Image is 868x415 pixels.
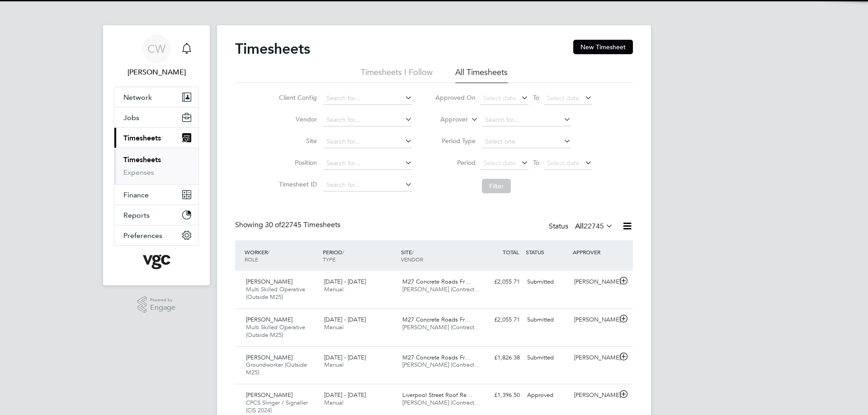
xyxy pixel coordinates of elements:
input: Search for... [323,135,412,148]
li: All Timesheets [455,67,508,83]
span: Reports [123,211,150,219]
span: M27 Concrete Roads Fr… [402,316,471,323]
label: Site [276,137,317,145]
span: Select date [547,159,580,167]
span: Manual [324,323,344,331]
span: M27 Concrete Roads Fr… [402,278,471,285]
span: CPCS Slinger / Signaller (CIS 2024) [246,399,308,414]
div: Approved [524,388,571,403]
div: [PERSON_NAME] [571,275,618,289]
input: Search for... [323,157,412,170]
span: [PERSON_NAME] [246,354,292,361]
span: Powered by [150,296,175,304]
span: Finance [123,191,149,199]
a: CW[PERSON_NAME] [114,34,199,78]
span: TOTAL [503,248,519,256]
span: / [342,248,344,256]
div: Showing [235,220,342,230]
span: Network [123,93,152,102]
label: Vendor [276,115,317,123]
div: [PERSON_NAME] [571,350,618,365]
div: SITE [399,244,477,267]
button: Timesheets [114,128,198,148]
button: New Timesheet [573,40,633,54]
input: Search for... [482,114,571,126]
span: [DATE] - [DATE] [324,354,366,361]
span: Multi Skilled Operative (Outside M25) [246,323,305,339]
span: Groundworker (Outside M25) [246,361,307,376]
a: Powered byEngage [137,296,176,313]
span: [PERSON_NAME] [246,316,292,323]
h2: Timesheets [235,40,310,58]
div: Timesheets [114,148,198,184]
span: 30 of [265,220,281,229]
div: Submitted [524,350,571,365]
span: Select date [547,94,580,102]
div: STATUS [524,244,571,260]
span: Select date [483,159,516,167]
span: [PERSON_NAME] [246,278,292,285]
span: Timesheets [123,134,161,142]
a: Go to home page [114,255,199,269]
div: £2,055.71 [476,312,524,327]
button: Finance [114,185,198,205]
span: CW [147,43,165,55]
input: Select one [482,135,571,148]
span: 22745 Timesheets [265,220,340,229]
div: Status [549,220,615,233]
input: Search for... [323,179,412,191]
div: Submitted [524,312,571,327]
label: Approved On [435,93,476,102]
div: PERIOD [321,244,399,267]
span: Manual [324,361,344,368]
button: Jobs [114,107,198,127]
span: [DATE] - [DATE] [324,316,366,323]
span: Select date [483,94,516,102]
a: Expenses [123,168,154,177]
a: Timesheets [123,155,161,164]
span: Multi Skilled Operative (Outside M25) [246,285,305,301]
span: Preferences [123,231,162,240]
li: Timesheets I Follow [361,67,433,83]
label: Position [276,159,317,167]
span: Liverpool Street Roof Re… [402,391,472,399]
div: APPROVER [571,244,618,260]
span: To [530,92,542,103]
span: [PERSON_NAME] [246,391,292,399]
input: Search for... [323,92,412,105]
label: Approver [427,115,468,124]
span: Engage [150,304,175,312]
span: ROLE [245,256,258,263]
button: Network [114,87,198,107]
span: M27 Concrete Roads Fr… [402,354,471,361]
span: / [268,248,269,256]
span: VENDOR [401,256,423,263]
label: Period [435,159,476,167]
span: Manual [324,399,344,406]
span: [PERSON_NAME] (Contract… [402,399,480,406]
span: To [530,157,542,168]
span: [PERSON_NAME] (Contract… [402,361,480,368]
div: £2,055.71 [476,275,524,289]
span: [PERSON_NAME] (Contract… [402,323,480,331]
span: Jobs [123,113,139,122]
button: Reports [114,205,198,225]
label: All [575,222,613,231]
img: vgcgroup-logo-retina.png [143,255,170,269]
span: Manual [324,285,344,293]
span: [PERSON_NAME] (Contract… [402,285,480,293]
span: [DATE] - [DATE] [324,391,366,399]
nav: Main navigation [103,25,210,285]
label: Client Config [276,93,317,102]
span: / [412,248,414,256]
label: Timesheet ID [276,180,317,188]
div: £1,826.38 [476,350,524,365]
div: [PERSON_NAME] [571,312,618,327]
span: 22745 [584,222,604,231]
div: [PERSON_NAME] [571,388,618,403]
div: £1,396.50 [476,388,524,403]
div: WORKER [242,244,321,267]
button: Preferences [114,225,198,245]
span: Chris Watson [114,67,199,78]
span: TYPE [323,256,335,263]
